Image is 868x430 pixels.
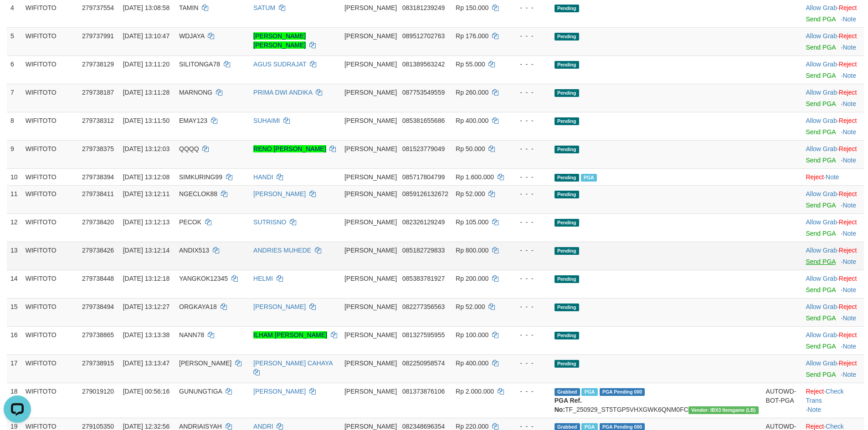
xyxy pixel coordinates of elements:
[402,4,445,11] span: Copy 083181239249 to clipboard
[802,84,864,112] td: ·
[802,112,864,140] td: ·
[555,275,579,283] span: Pending
[555,5,579,12] span: Pending
[82,145,114,152] span: 279738375
[839,61,857,68] a: Reject
[179,275,228,282] span: YANGKOK12345
[806,286,835,293] a: Send PGA
[123,4,169,11] span: [DATE] 13:08:58
[806,72,835,79] a: Send PGA
[842,314,856,322] a: Note
[7,56,22,84] td: 6
[511,60,547,69] div: - - -
[806,331,837,339] a: Allow Grab
[123,247,169,254] span: [DATE] 13:12:14
[806,388,824,395] a: Reject
[806,44,835,51] a: Send PGA
[82,388,114,395] span: 279019120
[806,247,837,254] a: Allow Grab
[511,359,547,368] div: - - -
[253,331,327,339] a: ILHAM [PERSON_NAME]
[842,72,856,79] a: Note
[802,298,864,326] td: ·
[253,61,306,68] a: AGUS SUDRAJAT
[344,423,397,430] span: [PERSON_NAME]
[7,168,22,185] td: 10
[600,388,645,396] span: PGA Pending
[22,242,78,270] td: WIFITOTO
[806,359,838,367] span: ·
[7,112,22,140] td: 8
[511,172,547,182] div: - - -
[253,173,273,181] a: HANDI
[22,298,78,326] td: WIFITOTO
[344,218,397,226] span: [PERSON_NAME]
[253,359,333,367] a: [PERSON_NAME] CAHAYA
[581,388,597,396] span: Marked by bhsjoko
[344,173,397,181] span: [PERSON_NAME]
[253,247,311,254] a: ANDRIES MUHEDE
[179,247,209,254] span: ANDIX513
[806,190,838,197] span: ·
[253,117,280,124] a: SUHAIMI
[806,89,837,96] a: Allow Grab
[842,100,856,107] a: Note
[22,383,78,418] td: WIFITOTO
[402,275,445,282] span: Copy 085383781927 to clipboard
[82,218,114,226] span: 279738420
[802,270,864,298] td: ·
[839,145,857,152] a: Reject
[842,202,856,209] a: Note
[806,173,824,181] a: Reject
[511,3,547,12] div: - - -
[762,383,802,418] td: AUTOWD-BOT-PGA
[842,371,856,378] a: Note
[7,270,22,298] td: 14
[456,190,485,197] span: Rp 52.000
[806,61,837,68] a: Allow Grab
[839,331,857,339] a: Reject
[82,303,114,310] span: 279738494
[555,388,580,396] span: Grabbed
[806,218,838,226] span: ·
[253,303,306,310] a: [PERSON_NAME]
[22,213,78,242] td: WIFITOTO
[123,359,169,367] span: [DATE] 13:13:47
[839,247,857,254] a: Reject
[839,89,857,96] a: Reject
[179,4,199,11] span: TAMIN
[802,168,864,185] td: ·
[839,303,857,310] a: Reject
[123,117,169,124] span: [DATE] 13:11:50
[179,32,205,40] span: WDJAYA
[842,157,856,164] a: Note
[456,388,494,395] span: Rp 2.000.000
[123,303,169,310] span: [DATE] 13:12:27
[806,145,838,152] span: ·
[456,32,488,40] span: Rp 176.000
[179,89,212,96] span: MARNONG
[253,32,306,49] a: [PERSON_NAME] [PERSON_NAME]
[806,157,835,164] a: Send PGA
[82,359,114,367] span: 279738915
[842,230,856,237] a: Note
[253,388,306,395] a: [PERSON_NAME]
[802,213,864,242] td: ·
[511,274,547,283] div: - - -
[555,33,579,40] span: Pending
[253,4,275,11] a: SATUM
[179,331,204,339] span: NANN78
[555,191,579,198] span: Pending
[7,326,22,354] td: 16
[806,230,835,237] a: Send PGA
[839,190,857,197] a: Reject
[22,354,78,383] td: WIFITOTO
[344,247,397,254] span: [PERSON_NAME]
[806,15,835,23] a: Send PGA
[456,218,488,226] span: Rp 105.000
[839,117,857,124] a: Reject
[806,218,837,226] a: Allow Grab
[22,84,78,112] td: WIFITOTO
[456,331,488,339] span: Rp 100.000
[7,185,22,213] td: 11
